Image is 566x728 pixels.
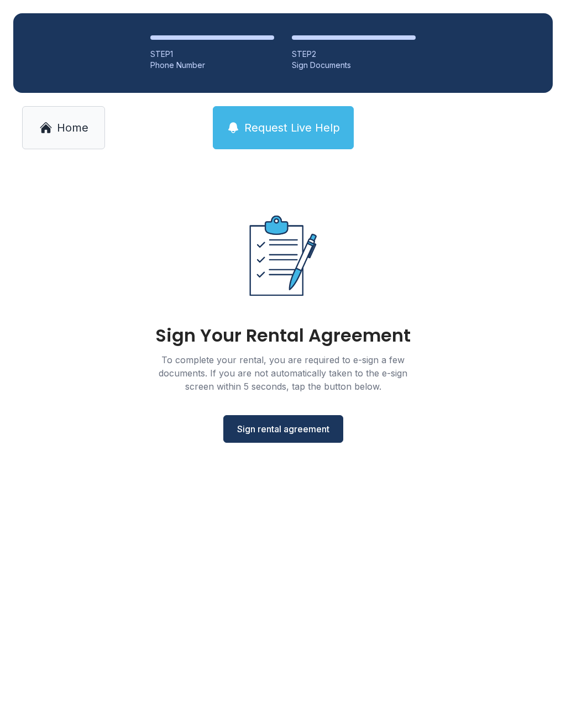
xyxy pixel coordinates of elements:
[145,353,421,393] div: To complete your rental, you are required to e-sign a few documents. If you are not automatically...
[292,49,416,60] div: STEP 2
[57,120,88,135] span: Home
[150,60,274,71] div: Phone Number
[226,198,340,313] img: Rental agreement document illustration
[155,327,411,344] div: Sign Your Rental Agreement
[244,120,340,135] span: Request Live Help
[150,49,274,60] div: STEP 1
[292,60,416,71] div: Sign Documents
[237,422,329,436] span: Sign rental agreement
